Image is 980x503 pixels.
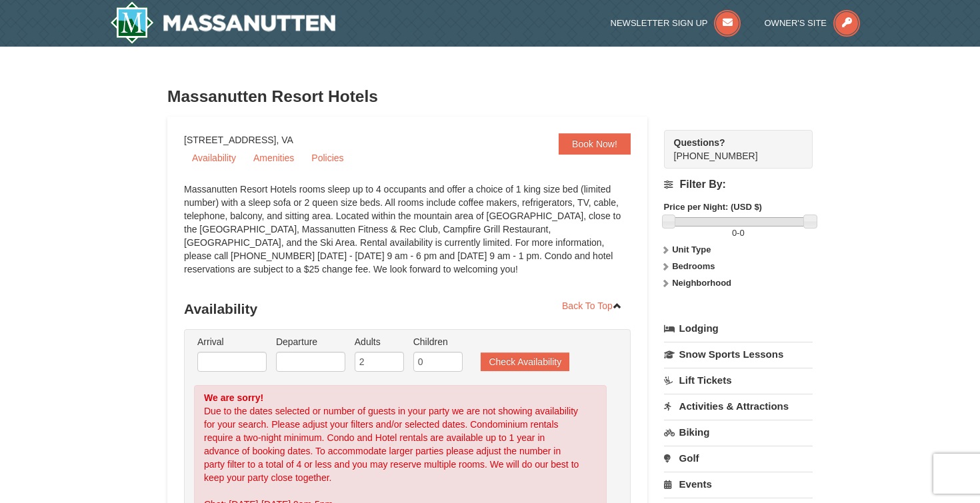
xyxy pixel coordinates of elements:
strong: Unit Type [672,245,711,254]
button: Check Availability [481,352,569,371]
h3: Availability [184,296,631,322]
label: Children [413,335,463,348]
div: Massanutten Resort Hotels rooms sleep up to 4 occupants and offer a choice of 1 king size bed (li... [184,183,631,289]
a: Amenities [245,148,302,168]
label: Adults [355,335,404,348]
h3: Massanutten Resort Hotels [167,83,813,110]
a: Lift Tickets [664,368,813,392]
strong: Neighborhood [672,278,731,288]
a: Newsletter Sign Up [611,18,741,28]
a: Book Now! [559,133,631,155]
span: Owner's Site [765,18,827,28]
a: Lodging [664,316,813,340]
label: Departure [276,335,345,348]
a: Policies [303,148,351,168]
a: Owner's Site [765,18,861,28]
a: Availability [184,148,244,168]
span: Newsletter Sign Up [611,18,708,28]
a: Massanutten Resort [110,1,335,44]
a: Events [664,472,813,496]
a: Snow Sports Lessons [664,342,813,366]
span: 0 [739,228,744,238]
img: Massanutten Resort Logo [110,1,335,44]
h4: Filter By: [664,179,813,191]
label: - [664,227,813,240]
strong: Questions? [674,137,725,148]
strong: Price per Night: (USD $) [664,202,762,212]
a: Biking [664,420,813,444]
label: Arrival [197,335,267,348]
span: 0 [732,228,737,238]
span: [PHONE_NUMBER] [674,136,789,161]
strong: We are sorry! [204,392,263,403]
a: Back To Top [553,296,631,316]
strong: Bedrooms [672,261,715,271]
a: Activities & Attractions [664,394,813,418]
a: Golf [664,446,813,470]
